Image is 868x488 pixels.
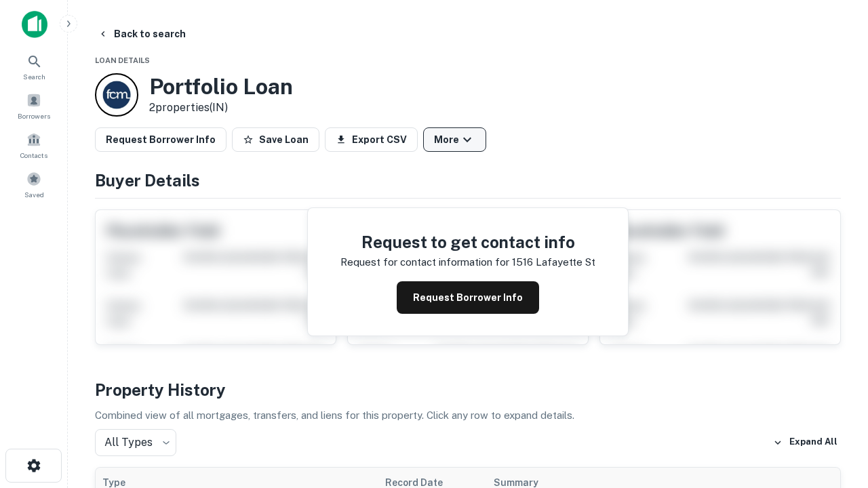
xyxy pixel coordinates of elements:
iframe: Chat Widget [800,380,868,445]
span: Loan Details [95,56,150,64]
p: Combined view of all mortgages, transfers, and liens for this property. Click any row to expand d... [95,407,841,424]
p: Request for contact information for [340,254,509,270]
a: Borrowers [4,87,64,124]
h3: Portfolio Loan [149,74,293,100]
a: Contacts [4,127,64,163]
button: Request Borrower Info [95,127,226,152]
p: 2 properties (IN) [149,100,293,116]
button: Expand All [770,432,841,453]
h4: Property History [95,378,841,402]
a: Saved [4,166,64,203]
img: capitalize-icon.png [22,11,47,38]
button: Back to search [92,22,191,46]
span: Saved [24,189,44,200]
span: Search [23,71,45,82]
h4: Buyer Details [95,168,841,192]
a: Search [4,48,64,85]
button: Export CSV [325,127,418,152]
span: Borrowers [18,110,50,121]
button: Save Loan [232,127,319,152]
p: 1516 lafayette st [512,254,595,270]
button: Request Borrower Info [397,281,539,314]
div: All Types [95,429,176,456]
h4: Request to get contact info [340,230,595,254]
span: Contacts [20,150,47,161]
button: More [423,127,486,152]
